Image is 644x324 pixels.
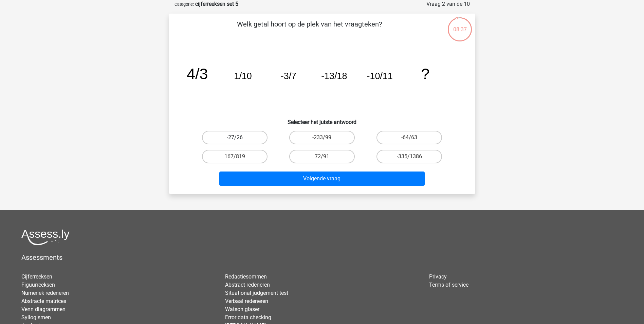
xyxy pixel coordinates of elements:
a: Watson glaser [225,306,259,312]
img: Assessly logo [21,229,70,245]
tspan: -3/7 [280,71,296,81]
small: Categorie: [174,2,194,7]
tspan: -13/18 [321,71,347,81]
strong: cijferreeksen set 5 [195,1,238,7]
a: Terms of service [429,282,468,288]
tspan: ? [421,65,429,82]
label: -64/63 [376,131,442,144]
label: 167/819 [202,150,268,163]
a: Privacy [429,273,447,280]
a: Venn diagrammen [21,306,66,312]
tspan: 1/10 [234,71,252,81]
a: Cijferreeksen [21,273,52,280]
h6: Selecteer het juiste antwoord [180,113,464,125]
tspan: -10/11 [367,71,392,81]
label: -233/99 [289,131,355,144]
a: Abstracte matrices [21,298,66,304]
label: -27/26 [202,131,268,144]
a: Figuurreeksen [21,282,55,288]
a: Situational judgement test [225,290,288,296]
h5: Assessments [21,253,623,262]
div: 08:37 [447,17,473,34]
tspan: 4/3 [187,65,208,82]
a: Redactiesommen [225,273,267,280]
a: Syllogismen [21,314,51,321]
a: Numeriek redeneren [21,290,69,296]
label: -335/1386 [376,150,442,163]
a: Abstract redeneren [225,282,270,288]
a: Verbaal redeneren [225,298,268,304]
button: Volgende vraag [219,172,425,186]
a: Error data checking [225,314,271,321]
label: 72/91 [289,150,355,163]
p: Welk getal hoort op de plek van het vraagteken? [180,19,439,39]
